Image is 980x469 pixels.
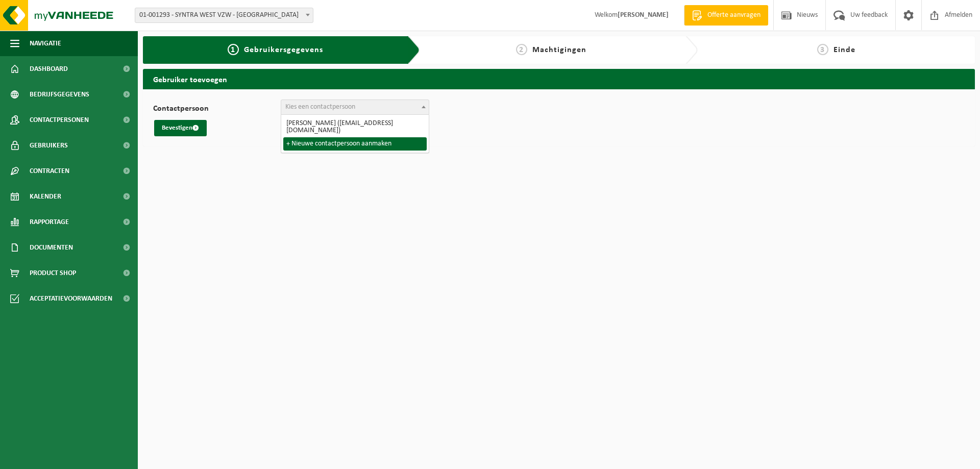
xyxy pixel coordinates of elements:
span: 2 [516,44,527,55]
span: Contracten [30,158,69,184]
span: 3 [817,44,828,55]
span: Documenten [30,235,73,260]
span: Product Shop [30,260,76,286]
li: [PERSON_NAME] ([EMAIL_ADDRESS][DOMAIN_NAME]) [283,117,427,137]
span: Einde [834,46,855,54]
span: Kalender [30,184,61,209]
strong: [PERSON_NAME] [618,11,669,19]
span: 01-001293 - SYNTRA WEST VZW - SINT-MICHIELS [135,8,313,22]
span: 01-001293 - SYNTRA WEST VZW - SINT-MICHIELS [135,8,313,23]
span: Kies een contactpersoon [285,103,355,111]
span: Navigatie [30,31,61,56]
li: + Nieuwe contactpersoon aanmaken [283,137,427,151]
span: Gebruikers [30,133,68,158]
label: Contactpersoon [153,105,281,115]
span: Dashboard [30,56,68,82]
span: 1 [228,44,239,55]
button: Bevestigen [154,120,207,136]
span: Offerte aanvragen [705,10,763,20]
span: Contactpersonen [30,107,89,133]
span: Rapportage [30,209,69,235]
span: Acceptatievoorwaarden [30,286,112,311]
span: Machtigingen [532,46,586,54]
span: Gebruikersgegevens [244,46,323,54]
a: Offerte aanvragen [684,5,768,26]
span: Bedrijfsgegevens [30,82,89,107]
h2: Gebruiker toevoegen [143,69,975,89]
